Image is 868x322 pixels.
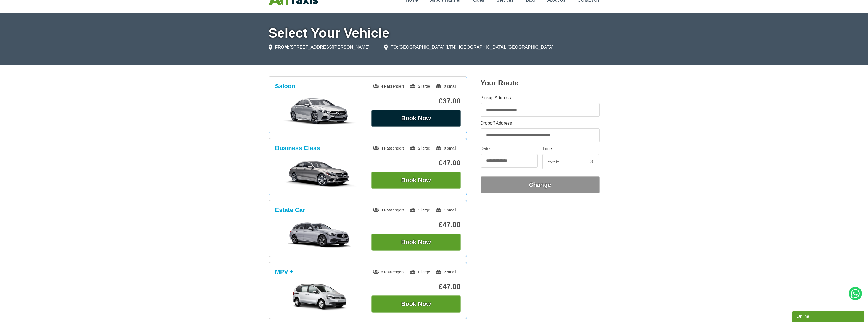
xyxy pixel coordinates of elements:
[436,270,456,274] span: 2 small
[410,208,430,212] span: 3 large
[371,159,461,167] p: £47.00
[269,44,370,51] li: [STREET_ADDRESS][PERSON_NAME]
[371,282,461,291] p: £47.00
[410,270,430,274] span: 0 large
[410,84,430,88] span: 2 large
[275,45,290,49] strong: FROM:
[275,145,320,152] h3: Business Class
[481,176,600,193] button: Change
[792,310,865,322] iframe: chat widget
[371,234,461,251] button: Book Now
[436,208,456,212] span: 1 small
[391,45,398,49] strong: TO:
[481,121,600,125] label: Dropoff Address
[371,172,461,189] button: Book Now
[373,146,405,150] span: 4 Passengers
[278,159,361,187] img: Business Class
[373,84,405,88] span: 4 Passengers
[275,268,294,276] h3: MPV +
[371,221,461,229] p: £47.00
[275,83,295,90] h3: Saloon
[269,27,600,40] h1: Select Your Vehicle
[371,295,461,313] button: Book Now
[278,221,361,249] img: Estate Car
[384,44,553,51] li: [GEOGRAPHIC_DATA] (LTN), [GEOGRAPHIC_DATA], [GEOGRAPHIC_DATA]
[481,96,600,100] label: Pickup Address
[436,146,456,150] span: 0 small
[436,84,456,88] span: 0 small
[371,97,461,105] p: £37.00
[373,208,405,212] span: 4 Passengers
[371,110,461,127] button: Book Now
[410,146,430,150] span: 2 large
[278,98,361,125] img: Saloon
[278,283,361,311] img: MPV +
[542,146,599,151] label: Time
[481,146,538,151] label: Date
[275,206,305,214] h3: Estate Car
[481,79,600,87] h2: Your Route
[373,270,405,274] span: 6 Passengers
